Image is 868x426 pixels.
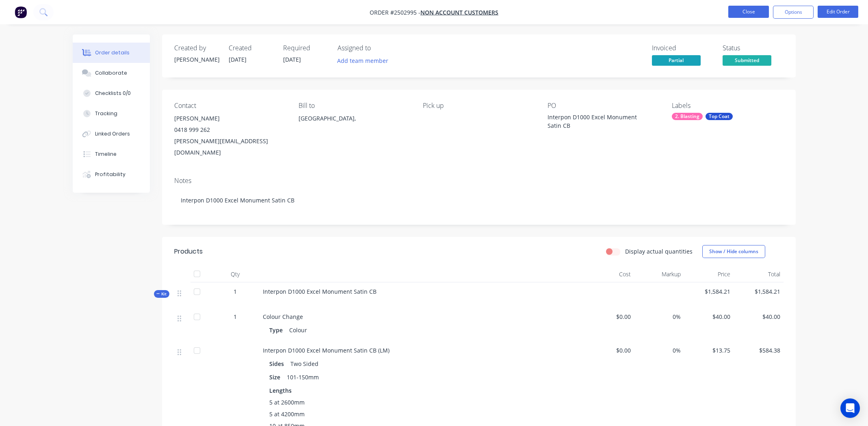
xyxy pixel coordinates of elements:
[211,266,260,282] div: Qty
[773,6,814,19] button: Options
[723,44,784,52] div: Status
[154,290,169,298] div: Kit
[269,398,305,407] span: 5 at 2600mm
[269,386,292,395] span: Lengths
[672,113,703,120] div: 2. Blasting
[229,44,273,52] div: Created
[156,291,167,297] span: Kit
[588,346,631,355] span: $0.00
[588,312,631,321] span: $0.00
[299,113,410,139] div: [GEOGRAPHIC_DATA],
[174,55,219,64] div: [PERSON_NAME]
[234,312,237,321] span: 1
[637,346,681,355] span: 0%
[702,245,765,258] button: Show / Hide columns
[263,346,390,354] span: Interpon D1000 Excel Monument Satin CB (LM)
[652,55,701,65] span: Partial
[174,247,203,256] div: Products
[687,346,731,355] span: $13.75
[728,6,769,18] button: Close
[672,102,783,110] div: Labels
[548,102,659,110] div: PO
[687,312,731,321] span: $40.00
[283,44,328,52] div: Required
[737,346,780,355] span: $584.38
[95,171,126,178] div: Profitability
[95,130,130,138] div: Linked Orders
[818,6,858,18] button: Edit Order
[584,266,634,282] div: Cost
[706,113,733,120] div: Top Coat
[284,371,322,383] div: 101-150mm
[625,247,693,256] label: Display actual quantities
[95,90,131,97] div: Checklists 0/0
[95,69,127,77] div: Collaborate
[734,266,784,282] div: Total
[269,324,286,336] div: Type
[840,398,860,418] div: Open Intercom Messenger
[73,144,150,164] button: Timeline
[263,288,377,295] span: Interpon D1000 Excel Monument Satin CB
[283,56,301,63] span: [DATE]
[299,113,410,124] div: [GEOGRAPHIC_DATA],
[229,56,247,63] span: [DATE]
[287,358,322,370] div: Two Sided
[73,83,150,103] button: Checklists 0/0
[737,287,780,296] span: $1,584.21
[263,313,303,321] span: Colour Change
[548,113,649,130] div: Interpon D1000 Excel Monument Satin CB
[269,410,305,418] span: 5 at 4200mm
[269,371,284,383] div: Size
[174,113,286,158] div: [PERSON_NAME]0418 999 262[PERSON_NAME][EMAIL_ADDRESS][DOMAIN_NAME]
[286,324,310,336] div: Colour
[95,49,130,56] div: Order details
[174,124,286,136] div: 0418 999 262
[333,55,392,66] button: Add team member
[73,124,150,144] button: Linked Orders
[634,266,684,282] div: Markup
[687,287,731,296] span: $1,584.21
[737,312,780,321] span: $40.00
[95,151,117,158] div: Timeline
[73,63,150,83] button: Collaborate
[652,44,713,52] div: Invoiced
[73,43,150,63] button: Order details
[15,6,27,18] img: Factory
[234,287,237,296] span: 1
[174,113,286,124] div: [PERSON_NAME]
[723,55,771,67] button: Submitted
[174,188,784,213] div: Interpon D1000 Excel Monument Satin CB
[420,9,498,16] a: Non account customers
[338,44,419,52] div: Assigned to
[73,164,150,185] button: Profitability
[174,102,286,110] div: Contact
[174,44,219,52] div: Created by
[723,55,771,65] span: Submitted
[370,9,420,16] span: Order #2502995 -
[423,102,534,110] div: Pick up
[174,177,784,185] div: Notes
[637,312,681,321] span: 0%
[338,55,393,66] button: Add team member
[95,110,117,117] div: Tracking
[73,103,150,124] button: Tracking
[684,266,734,282] div: Price
[174,136,286,158] div: [PERSON_NAME][EMAIL_ADDRESS][DOMAIN_NAME]
[269,358,287,370] div: Sides
[299,102,410,110] div: Bill to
